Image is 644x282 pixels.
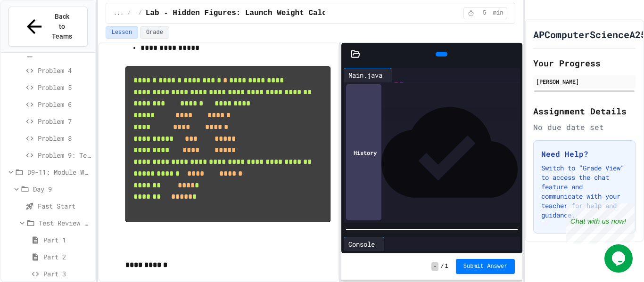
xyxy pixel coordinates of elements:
span: Lab - Hidden Figures: Launch Weight Calculator [146,8,354,19]
span: Back to Teams [51,12,73,41]
button: Back to Teams [8,7,88,47]
p: Switch to "Grade View" to access the chat feature and communicate with your teacher for help and ... [541,163,627,220]
span: Problem 6 [38,99,91,109]
span: Part 3 [43,269,91,279]
span: min [493,9,504,17]
span: / [127,9,131,17]
span: / [139,9,142,17]
iframe: chat widget [566,203,635,243]
span: D9-11: Module Wrap Up [27,167,91,177]
span: Problem 9: Temperature Converter [38,150,91,160]
div: [PERSON_NAME] [536,77,633,86]
span: Part 2 [43,252,91,262]
button: Grade [140,26,169,39]
h2: Your Progress [533,56,636,70]
span: Day 9 [33,184,91,194]
span: Problem 8 [38,133,91,143]
div: No due date set [533,121,636,133]
span: 5 [477,9,492,17]
span: Part 1 [43,235,91,245]
span: Test Review (35 mins) [39,218,91,228]
span: ... [114,9,124,17]
span: Problem 7 [38,116,91,126]
h3: Need Help? [541,148,627,160]
button: Lesson [106,26,138,39]
span: Fast Start [38,201,91,211]
h2: Assignment Details [533,105,636,118]
span: Problem 5 [38,82,91,92]
span: Problem 4 [38,65,91,75]
iframe: chat widget [604,244,635,273]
